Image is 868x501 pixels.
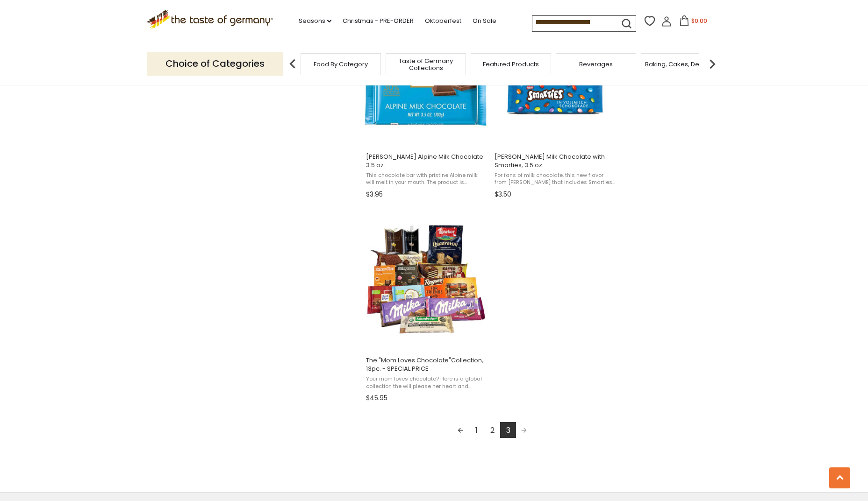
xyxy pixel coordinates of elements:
span: [PERSON_NAME] Milk Chocolate with Smarties, 3.5 oz. [495,153,616,169]
a: Beverages [579,61,613,68]
span: $3.50 [495,190,511,199]
a: Oktoberfest [425,16,461,26]
div: Pagination [366,422,619,441]
a: The [365,209,488,405]
a: Featured Products [483,61,539,68]
a: Food By Category [314,61,368,68]
a: Christmas - PRE-ORDER [343,16,414,26]
a: On Sale [473,16,496,26]
img: previous arrow [283,55,302,73]
a: 1 [468,422,484,438]
a: Taste of Germany Collections [388,57,463,71]
img: next arrow [703,55,722,73]
a: 2 [484,422,500,438]
span: For fans of milk chocolate, this new flavor from [PERSON_NAME] that includes Smarties choco candi... [495,172,616,186]
span: This chocolate bar with pristine Alpine milk will melt in your mouth. The product is certified ko... [366,172,487,186]
img: Mom Loves Chocolate Collection [365,218,488,341]
a: Previous page [452,422,468,438]
button: $0.00 [674,15,713,29]
span: $0.00 [691,17,707,25]
span: $3.95 [366,190,383,199]
p: Choice of Categories [147,52,283,75]
span: The "Mom Loves Chocolate"Collection, 13pc. - SPECIAL PRICE [366,356,487,373]
span: [PERSON_NAME] Alpine Milk Chocolate 3.5 oz. [366,153,487,169]
span: Your mom loves chocolate? Here is a global collection the will please her heart and palate: Schog... [366,375,487,390]
span: $45.95 [366,393,387,403]
a: 3 [500,422,516,438]
a: Seasons [299,16,331,26]
a: Baking, Cakes, Desserts [645,61,717,68]
a: Ritter Alpine Milk Chocolate 3.5 oz. [365,6,488,202]
a: Ritter Milk Chocolate with Smarties, 3.5 oz. [493,6,617,202]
